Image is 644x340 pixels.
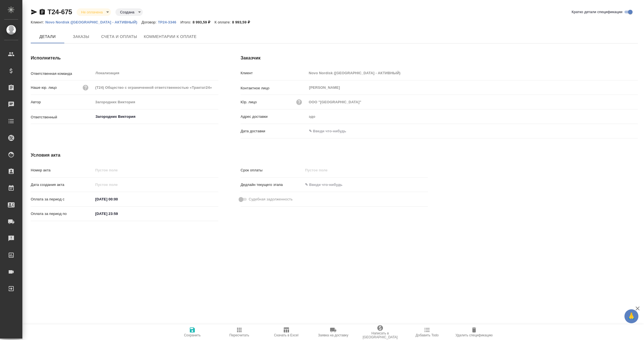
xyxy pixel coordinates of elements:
[79,10,104,15] button: Не оплачена
[93,195,142,203] input: ✎ Введи что-нибудь
[307,112,638,121] input: Пустое поле
[93,83,218,92] input: Пустое поле
[93,166,218,174] input: Пустое поле
[241,55,638,61] h4: Заказчик
[118,10,136,15] button: Создана
[241,99,257,105] p: Юр. лицо
[31,211,93,217] p: Оплата за период по
[241,114,307,119] p: Адрес доставки
[232,20,254,24] p: 8 993,59 ₽
[241,167,303,173] p: Срок оплаты
[31,152,428,159] h4: Условия акта
[241,70,307,76] p: Клиент
[303,166,352,174] input: Пустое поле
[31,197,93,202] p: Оплата за период с
[241,128,307,134] p: Дата доставки
[31,182,93,188] p: Дата создания акта
[307,98,638,106] input: Пустое поле
[93,98,218,106] input: Пустое поле
[307,127,356,135] input: ✎ Введи что-нибудь
[31,71,93,76] p: Ответственная команда
[93,181,142,189] input: Пустое поле
[45,20,141,24] p: Novo Nordisk ([GEOGRAPHIC_DATA] - АКТИВНЫЙ)
[215,116,216,117] button: Open
[303,181,352,189] input: ✎ Введи что-нибудь
[307,69,638,77] input: Пустое поле
[31,20,45,24] p: Клиент:
[31,167,93,173] p: Номер акта
[158,20,181,24] p: ТР24-3346
[241,85,307,91] p: Контактное лицо
[158,20,181,24] a: ТР24-3346
[34,33,61,40] span: Детали
[144,33,197,40] span: Комментарии к оплате
[101,33,137,40] span: Счета и оплаты
[215,20,232,24] p: К оплате:
[31,99,93,105] p: Автор
[31,55,218,61] h4: Исполнитель
[31,9,37,15] button: Скопировать ссылку для ЯМессенджера
[31,85,57,90] p: Наше юр. лицо
[193,20,215,24] p: 8 993,59 ₽
[181,20,193,24] p: Итого:
[627,310,636,322] span: 🙏
[249,197,293,202] span: Судебная задолженность
[241,182,303,188] p: Дедлайн текущего этапа
[39,9,46,15] button: Скопировать ссылку
[624,309,638,323] button: 🙏
[45,20,141,24] a: Novo Nordisk ([GEOGRAPHIC_DATA] - АКТИВНЫЙ)
[68,33,94,40] span: Заказы
[115,8,143,16] div: Не оплачена
[93,210,142,218] input: ✎ Введи что-нибудь
[77,8,111,16] div: Не оплачена
[48,8,72,16] a: T24-675
[31,114,93,120] p: Ответственный
[572,9,622,15] span: Кратко детали спецификации
[141,20,158,24] p: Договор:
